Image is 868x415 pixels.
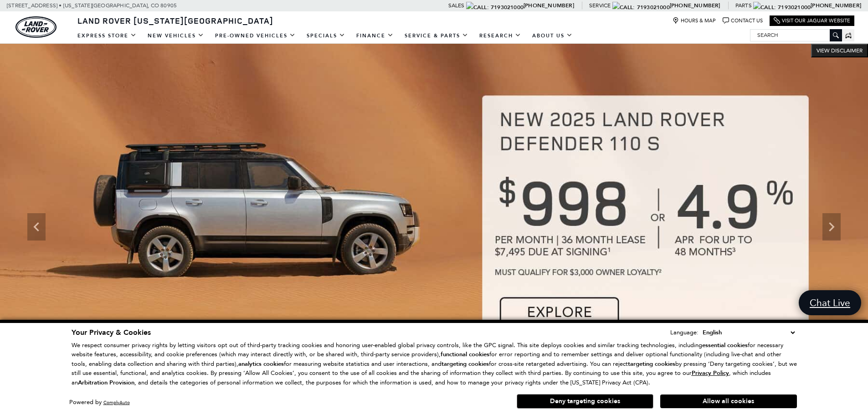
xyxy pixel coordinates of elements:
span: Sales [448,2,465,9]
strong: Arbitration Provision [78,379,134,387]
img: Call: 7193021000 [612,2,670,10]
div: Powered by [69,400,130,405]
img: Call: 7193021000 [753,2,811,10]
button: Allow all cookies [660,395,797,408]
a: Visit Our Jaguar Website [774,17,850,24]
a: EXPRESS STORE [72,28,142,44]
p: We respect consumer privacy rights by letting visitors opt out of third-party tracking cookies an... [72,341,797,388]
strong: essential cookies [702,341,748,349]
a: ComplyAuto [103,400,130,405]
span: Service [589,2,611,9]
a: About Us [527,28,578,44]
span: Land Rover [US_STATE][GEOGRAPHIC_DATA] [77,15,273,26]
strong: targeting cookies [628,360,675,368]
a: Specials [301,28,351,44]
a: [PHONE_NUMBER] [753,2,861,9]
a: [PHONE_NUMBER] [466,2,574,9]
a: Chat Live [799,290,861,315]
button: Deny targeting cookies [517,394,653,409]
a: Contact Us [723,17,763,24]
a: Service & Parts [399,28,474,44]
a: Finance [351,28,399,44]
div: Language: [670,329,699,335]
img: Call: 7193021000 [466,2,524,10]
span: Parts [735,2,752,9]
a: Pre-Owned Vehicles [210,28,301,44]
a: Land Rover [US_STATE][GEOGRAPHIC_DATA] [72,15,279,26]
a: land-rover [15,16,56,38]
a: Research [474,28,527,44]
img: Land Rover [15,16,56,38]
select: Language Select [700,328,797,338]
span: Your Privacy & Cookies [72,328,151,338]
strong: functional cookies [441,350,489,359]
a: New Vehicles [142,28,210,44]
a: Privacy Policy [692,369,729,376]
a: Hours & Map [673,17,716,24]
strong: analytics cookies [238,360,284,368]
div: Next [822,213,841,241]
u: Privacy Policy [692,369,729,377]
strong: targeting cookies [442,360,489,368]
div: Previous [27,213,46,241]
button: VIEW DISCLAIMER [811,44,868,57]
input: Search [750,30,842,41]
a: [PHONE_NUMBER] [612,2,720,9]
span: Chat Live [805,297,855,309]
a: [STREET_ADDRESS] • [US_STATE][GEOGRAPHIC_DATA], CO 80905 [7,2,177,9]
span: VIEW DISCLAIMER [817,47,863,54]
nav: Main Navigation [72,28,578,44]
